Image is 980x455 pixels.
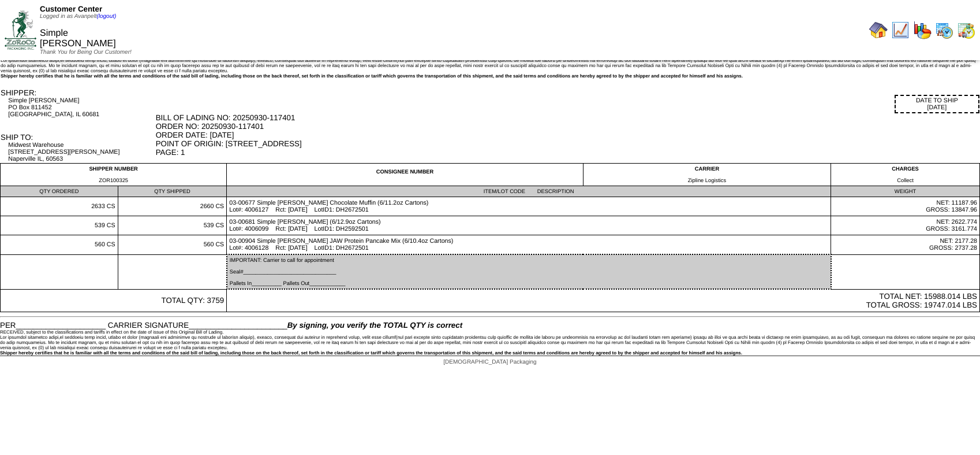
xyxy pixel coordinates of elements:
div: BILL OF LADING NO: 20250930-117401 ORDER NO: 20250930-117401 ORDER DATE: [DATE] POINT OF ORIGIN: ... [156,113,979,157]
td: 560 CS [118,235,227,255]
td: 560 CS [1,235,118,255]
img: home.gif [869,21,888,39]
td: CHARGES [831,164,980,186]
td: NET: 11187.96 GROSS: 13847.96 [831,197,980,216]
td: IMPORTANT: Carrier to call for appointment Seal#_______________________________ Pallets In_______... [227,254,831,289]
td: 03-00904 Simple [PERSON_NAME] JAW Protein Pancake Mix (6/10.4oz Cartons) Lot#: 4006128 Rct: [DATE... [227,235,831,255]
span: Simple [PERSON_NAME] [40,28,116,49]
img: calendarinout.gif [957,21,975,39]
span: Thank You for Being Our Customer! [40,49,132,56]
td: QTY SHIPPED [118,186,227,197]
td: TOTAL QTY: 3759 [1,289,227,312]
td: NET: 2177.28 GROSS: 2737.28 [831,235,980,255]
td: SHIPPER NUMBER [1,164,227,186]
div: ZOR100325 [3,177,224,183]
div: DATE TO SHIP [DATE] [895,95,979,113]
div: Collect [833,177,977,183]
td: WEIGHT [831,186,980,197]
td: NET: 2622.774 GROSS: 3161.774 [831,216,980,235]
img: graph.gif [913,21,932,39]
div: Midwest Warehouse [STREET_ADDRESS][PERSON_NAME] Naperville IL, 60563 [8,142,154,162]
td: ITEM/LOT CODE DESCRIPTION [227,186,831,197]
div: Simple [PERSON_NAME] PO Box 811452 [GEOGRAPHIC_DATA], IL 60681 [8,97,154,118]
td: CONSIGNEE NUMBER [227,164,583,186]
div: Zipline Logistics [586,177,828,183]
span: Logged in as Avanpelt [40,13,116,20]
a: (logout) [96,13,116,20]
span: [DEMOGRAPHIC_DATA] Packaging [443,359,536,365]
td: CARRIER [583,164,831,186]
td: 539 CS [1,216,118,235]
td: 2633 CS [1,197,118,216]
td: TOTAL NET: 15988.014 LBS TOTAL GROSS: 19747.014 LBS [227,289,980,312]
td: 539 CS [118,216,227,235]
div: SHIP TO: [1,133,155,142]
td: 2660 CS [118,197,227,216]
span: Customer Center [40,5,102,13]
img: calendarprod.gif [935,21,953,39]
img: ZoRoCo_Logo(Green%26Foil)%20jpg.webp [5,10,36,49]
td: QTY ORDERED [1,186,118,197]
div: Shipper hereby certifies that he is familiar with all the terms and conditions of the said bill o... [1,73,979,79]
img: line_graph.gif [891,21,910,39]
span: By signing, you verify the TOTAL QTY is correct [287,321,462,330]
td: 03-00681 Simple [PERSON_NAME] (6/12.9oz Cartons) Lot#: 4006099 Rct: [DATE] LotID1: DH2592501 [227,216,831,235]
td: 03-00677 Simple [PERSON_NAME] Chocolate Muffin (6/11.2oz Cartons) Lot#: 4006127 Rct: [DATE] LotID... [227,197,831,216]
div: SHIPPER: [1,88,155,97]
